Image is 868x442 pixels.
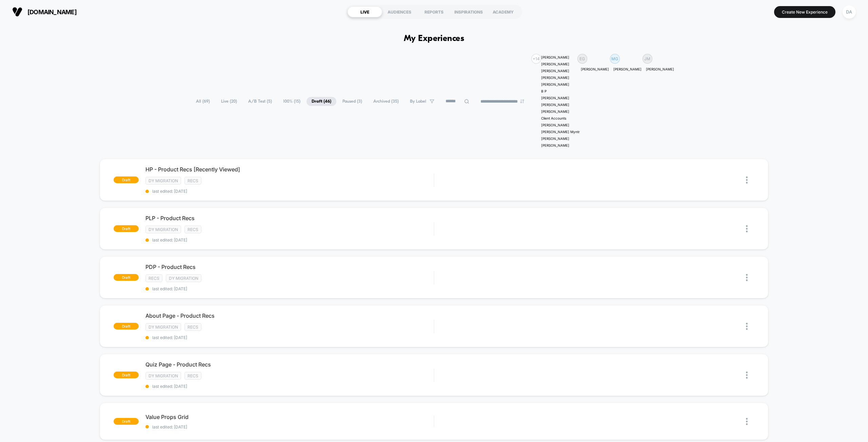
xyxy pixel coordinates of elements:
[145,189,434,194] span: last edited: [DATE]
[166,274,201,282] span: DY Migration
[145,226,181,233] span: DY Migration
[145,274,162,282] span: Recs
[184,226,201,233] span: Recs
[520,99,524,103] img: end
[145,215,434,222] span: PLP - Product Recs
[145,384,434,389] span: last edited: [DATE]
[12,7,22,17] img: Visually logo
[243,97,277,106] span: A/B Test ( 5 )
[486,6,520,17] div: ACADEMY
[417,6,451,17] div: REPORTS
[145,264,434,270] span: PDP - Product Recs
[746,372,748,379] img: close
[114,372,139,378] span: draft
[114,323,139,330] span: draft
[145,335,434,340] span: last edited: [DATE]
[145,177,181,185] span: DY Migration
[145,361,434,368] span: Quiz Page - Product Recs
[191,97,215,106] span: All ( 69 )
[216,97,242,106] span: Live ( 20 )
[145,323,181,331] span: DY Migration
[114,225,139,232] span: draft
[581,67,609,71] p: [PERSON_NAME]
[410,99,426,104] span: By Label
[145,372,181,380] span: DY Migration
[337,97,367,106] span: Paused ( 3 )
[307,97,336,106] span: Draft ( 46 )
[841,5,858,19] button: DA
[746,418,748,425] img: close
[114,418,139,425] span: draft
[611,56,618,61] p: MG
[382,6,417,17] div: AUDIENCES
[145,424,434,429] span: last edited: [DATE]
[746,274,748,281] img: close
[27,8,77,16] span: [DOMAIN_NAME]
[184,323,201,331] span: Recs
[368,97,404,106] span: Archived ( 35 )
[114,274,139,281] span: draft
[348,6,382,17] div: LIVE
[579,56,585,61] p: EG
[843,5,856,19] div: DA
[644,56,650,61] p: JM
[145,414,434,420] span: Value Props Grid
[746,176,748,184] img: close
[541,54,580,149] div: [PERSON_NAME] [PERSON_NAME] [PERSON_NAME] [PERSON_NAME] [PERSON_NAME] B P [PERSON_NAME] [PERSON_N...
[613,67,642,71] p: [PERSON_NAME]
[145,166,434,173] span: HP - Product Recs [Recently Viewed]
[278,97,305,106] span: 100% ( 15 )
[451,6,486,17] div: INSPIRATIONS
[746,323,748,330] img: close
[774,6,835,18] button: Create New Experience
[646,67,674,71] p: [PERSON_NAME]
[184,177,201,185] span: Recs
[746,225,748,232] img: close
[404,34,465,44] h1: My Experiences
[531,54,541,64] div: + 14
[114,176,139,183] span: draft
[145,312,434,319] span: About Page - Product Recs
[145,286,434,291] span: last edited: [DATE]
[184,372,201,380] span: Recs
[10,6,79,17] button: [DOMAIN_NAME]
[145,237,434,243] span: last edited: [DATE]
